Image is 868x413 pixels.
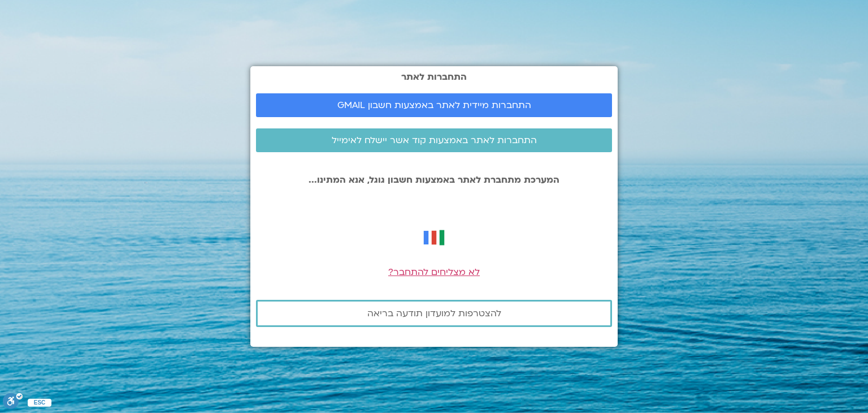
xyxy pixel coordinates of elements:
a: התחברות מיידית לאתר באמצעות חשבון GMAIL [256,93,612,117]
span: להצטרפות למועדון תודעה בריאה [367,308,501,319]
a: להצטרפות למועדון תודעה בריאה [256,300,612,327]
p: המערכת מתחברת לאתר באמצעות חשבון גוגל, אנא המתינו... [256,175,612,185]
h2: התחברות לאתר [256,72,612,82]
span: התחברות מיידית לאתר באמצעות חשבון GMAIL [337,100,531,110]
span: התחברות לאתר באמצעות קוד אשר יישלח לאימייל [332,135,537,145]
a: לא מצליחים להתחבר? [388,266,480,278]
a: התחברות לאתר באמצעות קוד אשר יישלח לאימייל [256,128,612,152]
